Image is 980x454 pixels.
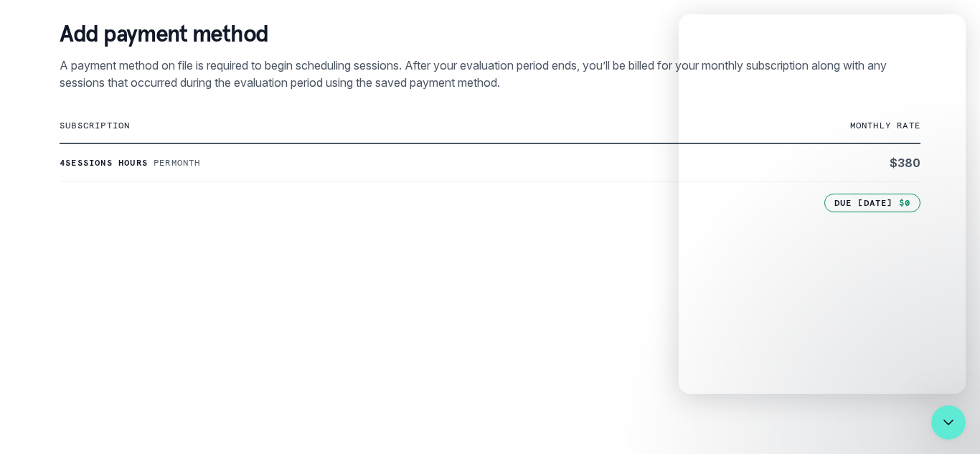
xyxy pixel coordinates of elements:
[60,120,633,131] p: subscription
[60,57,920,91] p: A payment method on file is required to begin scheduling sessions. After your evaluation period e...
[633,120,920,131] p: monthly rate
[57,209,923,453] iframe: Secure payment input frame
[60,19,920,48] p: Add payment method
[60,157,148,169] p: 4 sessions hours
[633,143,920,182] td: $ 380
[154,157,201,169] p: Per month
[679,14,966,394] iframe: Intercom live chat
[931,405,966,440] iframe: Intercom live chat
